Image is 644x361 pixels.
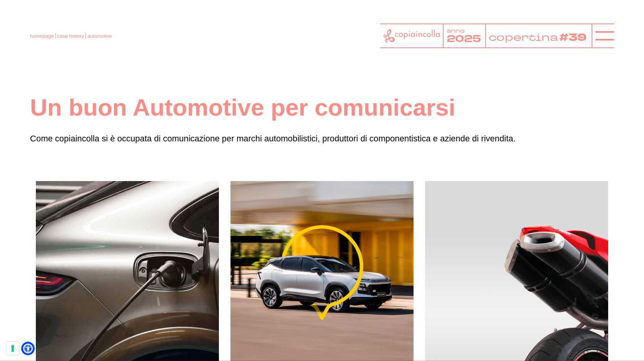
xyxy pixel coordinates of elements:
a: automotive [87,33,112,39]
h1: Un buon Automotive per comunicarsi [30,92,614,123]
tspan: 2025 [447,32,481,45]
p: Come copiaincolla si è occupata di comunicazione per marchi automobilistici, produttori di compon... [30,132,614,145]
button: Le tue preferenze relative al consenso per le tecnologie di tracciamento [6,342,19,355]
a: Open Accessibility Menu [23,344,33,353]
a: homepage [30,33,54,39]
tspan: copertina [489,31,559,44]
tspan: #39 [560,30,588,45]
tspan: anno [447,27,465,34]
a: case history [57,33,84,39]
